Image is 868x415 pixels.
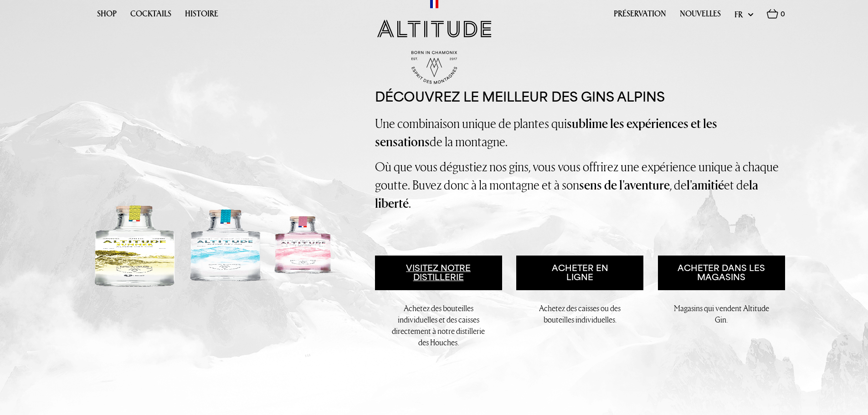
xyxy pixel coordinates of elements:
a: Visitez notre distillerie [375,256,502,290]
p: Où que vous dégustiez nos gins, vous vous offrirez une expérience unique à chaque goutte. Buvez d... [375,158,785,212]
a: 0 [767,9,785,24]
a: Acheter en ligne [516,256,643,290]
a: Nouvelles [680,9,721,23]
p: Achetez des bouteilles individuelles et des caisses directement à notre distillerie des Houches. [387,302,489,348]
img: Basket [767,9,778,19]
a: Shop [97,9,117,23]
strong: l'amitié [687,176,724,194]
img: Altitude Gin [377,20,491,37]
a: Acheter dans les magasins [658,256,785,290]
strong: sublime les expériences et les sensations [375,115,717,150]
span: Une combinaison unique de plantes qui de la montagne. [375,115,717,150]
a: Préservation [614,9,666,23]
strong: sens de l'aventure [579,176,670,194]
p: Magasins qui vendent Altitude Gin. [670,302,772,325]
img: Born in Chamonix - Est. 2017 - Espirit des Montagnes [411,51,457,84]
a: Cocktails [130,9,171,23]
strong: la liberté [375,176,758,212]
a: Histoire [185,9,218,23]
p: Achetez des caisses ou des bouteilles individuelles. [529,302,631,325]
